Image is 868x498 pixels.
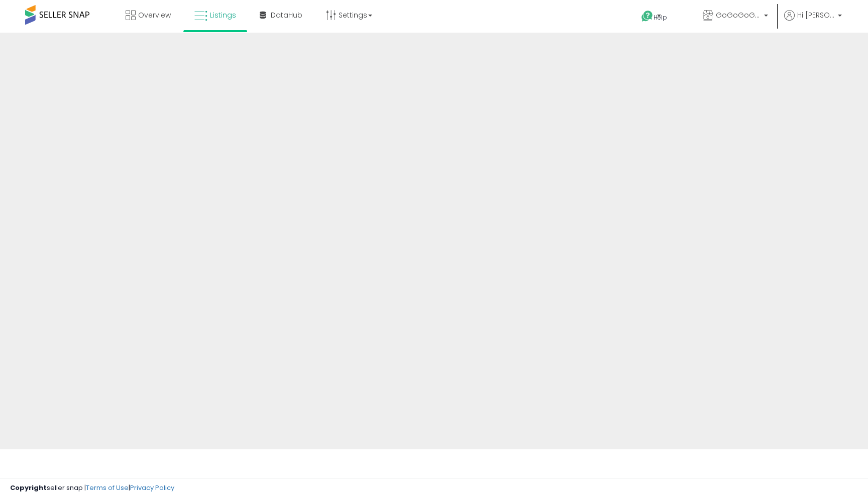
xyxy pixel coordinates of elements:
[784,10,842,33] a: Hi [PERSON_NAME]
[633,3,687,33] a: Help
[654,13,667,22] span: Help
[716,10,761,20] span: GoGoGoGoneLLC
[797,10,835,20] span: Hi [PERSON_NAME]
[210,10,236,20] span: Listings
[138,10,171,20] span: Overview
[271,10,302,20] span: DataHub
[641,10,654,23] i: Get Help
